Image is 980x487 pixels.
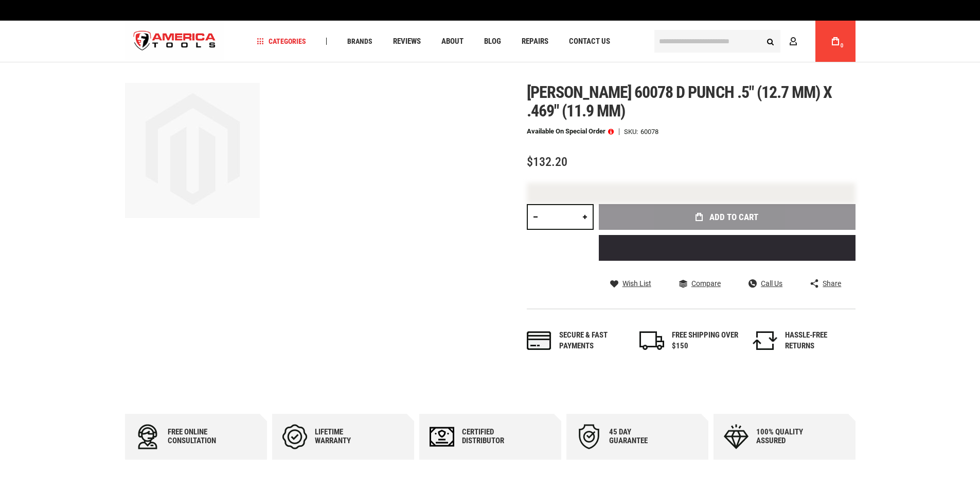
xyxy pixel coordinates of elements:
button: Search [761,31,780,51]
img: America Tools [125,22,225,61]
div: Certified Distributor [462,428,524,445]
a: Reviews [388,35,425,48]
a: Categories [252,35,311,48]
a: Contact Us [564,35,615,48]
span: Compare [691,280,721,287]
a: About [437,35,468,48]
span: 0 [841,43,844,48]
a: store logo [125,22,225,61]
a: 0 [826,21,845,62]
span: Repairs [522,38,548,45]
div: HASSLE-FREE RETURNS [785,330,852,352]
span: [PERSON_NAME] 60078 d punch .5" (12.7 mm) x .469" (11.9 mm) [527,82,832,121]
a: Compare [679,279,721,288]
span: Share [823,280,841,287]
span: Blog [484,38,501,45]
div: Free online consultation [168,428,229,445]
img: payments [527,331,551,350]
span: Reviews [393,38,421,45]
span: Wish List [622,280,651,287]
span: About [441,38,464,45]
img: main product photo [125,83,260,218]
span: Contact Us [569,38,610,45]
p: Available on Special Order [527,128,614,135]
span: Categories [257,38,306,45]
a: Blog [479,35,506,48]
div: 100% quality assured [756,428,818,445]
span: Call Us [761,280,782,287]
span: Brands [347,38,372,45]
img: shipping [639,331,664,350]
div: Secure & fast payments [559,330,626,352]
div: FREE SHIPPING OVER $150 [672,330,739,352]
div: Lifetime warranty [315,428,377,445]
img: returns [753,331,777,350]
a: Brands [343,35,377,48]
div: 60078 [640,128,658,135]
strong: SKU [624,128,640,135]
a: Call Us [749,279,782,288]
a: Repairs [517,35,553,48]
div: 45 day Guarantee [609,428,671,445]
a: Wish List [610,279,651,288]
span: $132.20 [527,155,567,169]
